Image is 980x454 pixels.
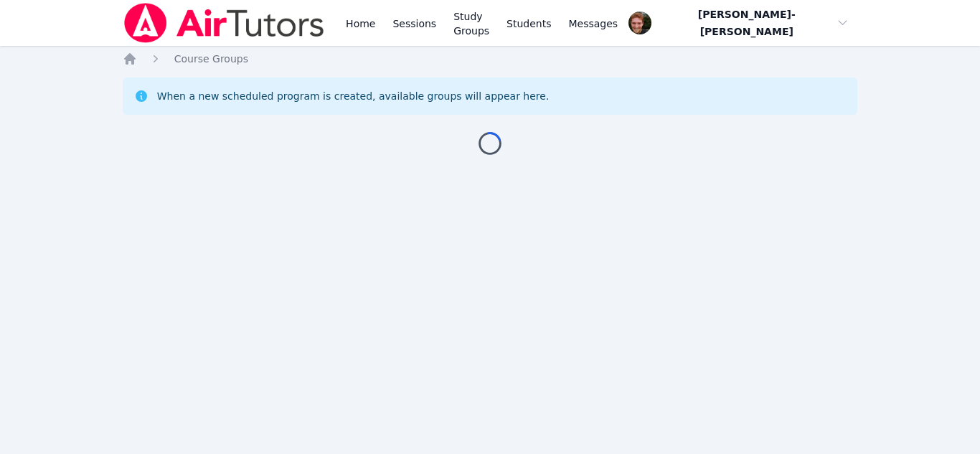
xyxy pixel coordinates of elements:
[174,52,248,66] a: Course Groups
[123,3,326,43] img: Air Tutors
[569,16,618,31] span: Messages
[174,53,248,65] span: Course Groups
[157,89,550,103] div: When a new scheduled program is created, available groups will appear here.
[123,52,858,66] nav: Breadcrumb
